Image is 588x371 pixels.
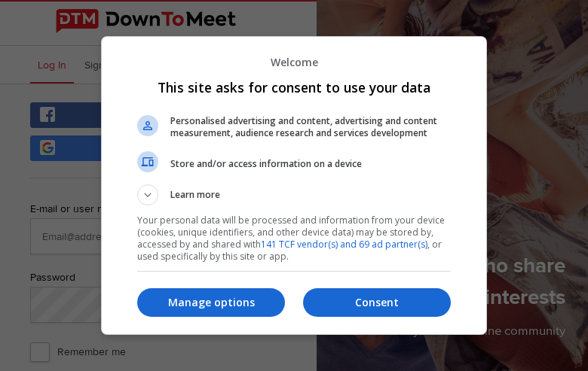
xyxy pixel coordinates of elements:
[101,36,487,334] div: This site asks for consent to use your data
[170,188,220,205] span: Learn more
[261,238,427,251] a: 141 TCF vendor(s) and 69 ad partner(s)
[137,184,451,205] button: Learn more
[137,78,451,96] h1: This site asks for consent to use your data
[303,288,451,317] button: Consent
[170,158,451,170] span: Store and/or access information on a device
[137,214,451,263] p: Your personal data will be processed and information from your device (cookies, unique identifier...
[137,55,451,69] p: Welcome
[170,115,451,139] span: Personalised advertising and content, advertising and content measurement, audience research and ...
[303,295,451,310] p: Consent
[137,295,285,310] p: Manage options
[137,288,285,317] button: Manage options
